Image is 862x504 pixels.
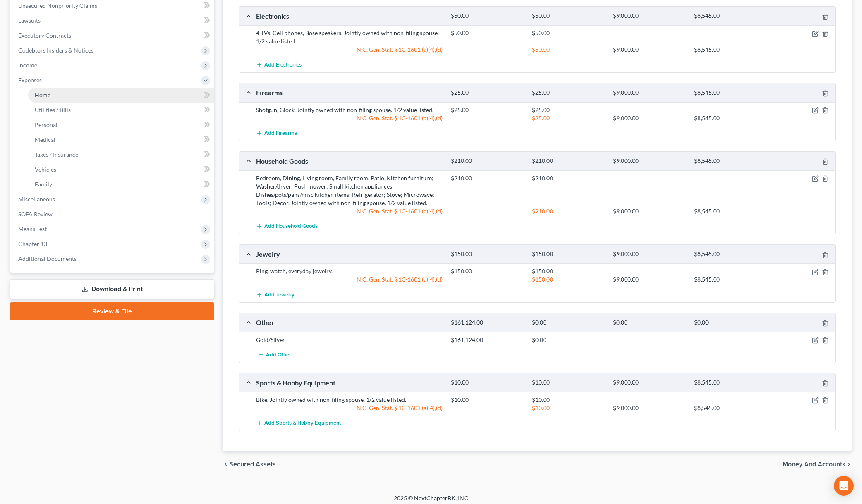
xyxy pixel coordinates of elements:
div: Electronics [252,12,447,20]
span: Income [18,62,37,69]
div: $25.00 [528,114,609,122]
span: Personal [35,121,57,128]
div: $50.00 [528,45,609,54]
div: $0.00 [528,336,609,344]
i: chevron_left [223,461,229,468]
a: Medical [28,132,214,147]
button: Add Jewelry [256,287,295,302]
button: Add Other [256,347,292,363]
span: Means Test [18,225,47,232]
a: Executory Contracts [12,28,214,43]
div: $210.00 [528,174,609,182]
span: Add Sports & Hobby Equipment [264,420,341,427]
span: Medical [35,136,55,143]
div: $25.00 [447,106,528,114]
div: Gold/Silver [252,336,447,344]
div: $0.00 [528,319,609,327]
div: $8,545.00 [690,12,771,20]
div: Household Goods [252,157,447,165]
a: Taxes / Insurance [28,147,214,162]
div: $50.00 [528,12,609,20]
div: $10.00 [447,396,528,404]
span: Add Other [266,351,291,358]
span: Vehicles [35,166,56,173]
div: $10.00 [528,379,609,387]
div: $9,000.00 [609,114,690,122]
div: $10.00 [528,396,609,404]
div: Ring, watch, everyday jewelry. [252,267,447,275]
div: $8,545.00 [690,250,771,258]
div: $50.00 [528,29,609,37]
div: Firearms [252,88,447,97]
span: Add Jewelry [264,291,295,298]
button: Add Household Goods [256,219,318,234]
div: Jewelry [252,250,447,258]
span: Lawsuits [18,17,41,24]
a: Home [28,88,214,103]
div: $8,545.00 [690,114,771,122]
div: $25.00 [447,89,528,97]
span: Miscellaneous [18,196,55,203]
a: Personal [28,117,214,132]
a: Utilities / Bills [28,103,214,117]
span: Secured Assets [229,461,276,468]
div: $8,545.00 [690,207,771,215]
div: $8,545.00 [690,157,771,165]
div: $8,545.00 [690,379,771,387]
div: $8,545.00 [690,275,771,284]
div: Bike. Jointly owned with non-filing spouse. 1/2 value listed. [252,396,447,404]
div: $9,000.00 [609,379,690,387]
div: $210.00 [447,157,528,165]
div: $150.00 [528,250,609,258]
a: Download & Print [10,279,214,299]
span: SOFA Review [18,210,53,217]
button: Add Sports & Hobby Equipment [256,416,341,431]
i: chevron_right [845,461,852,468]
div: $150.00 [447,267,528,275]
div: $161,124.00 [447,319,528,327]
div: $210.00 [528,157,609,165]
div: $8,545.00 [690,45,771,54]
div: $9,000.00 [609,89,690,97]
span: Codebtors Insiders & Notices [18,47,93,54]
span: Home [35,91,50,98]
div: $9,000.00 [609,12,690,20]
div: N.C. Gen. Stat. § 1C-1601 (a)(4),(d) [252,404,447,412]
span: Unsecured Nonpriority Claims [18,2,97,9]
span: Money and Accounts [783,461,845,468]
span: Add Firearms [264,130,297,136]
div: $161,124.00 [447,336,528,344]
div: $10.00 [528,404,609,412]
span: Family [35,181,52,188]
a: Lawsuits [12,13,214,28]
a: Review & File [10,302,214,320]
div: $9,000.00 [609,250,690,258]
a: Family [28,177,214,192]
button: Add Electronics [256,57,302,72]
div: N.C. Gen. Stat. § 1C-1601 (a)(4),(d) [252,207,447,215]
div: Other [252,318,447,327]
div: N.C. Gen. Stat. § 1C-1601 (a)(4),(d) [252,114,447,122]
div: $9,000.00 [609,45,690,54]
div: $10.00 [447,379,528,387]
div: $50.00 [447,29,528,37]
div: $8,545.00 [690,89,771,97]
a: SOFA Review [12,207,214,222]
div: $0.00 [609,319,690,327]
div: 4 TVs, Cell phones, Bose speakers. Jointly owned with non-filing spouse. 1/2 value listed. [252,29,447,45]
div: $210.00 [528,207,609,215]
div: $150.00 [528,267,609,275]
div: $0.00 [690,319,771,327]
div: $25.00 [528,106,609,114]
span: Taxes / Insurance [35,151,78,158]
span: Executory Contracts [18,32,71,39]
span: Additional Documents [18,255,77,262]
div: Shotgun, Glock. Jointly owned with non-filing spouse. 1/2 value listed. [252,106,447,114]
div: $150.00 [447,250,528,258]
div: $8,545.00 [690,404,771,412]
div: $9,000.00 [609,207,690,215]
div: Open Intercom Messenger [834,476,854,496]
button: Money and Accounts chevron_right [783,461,852,468]
span: Expenses [18,76,42,84]
div: $150.00 [528,275,609,284]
